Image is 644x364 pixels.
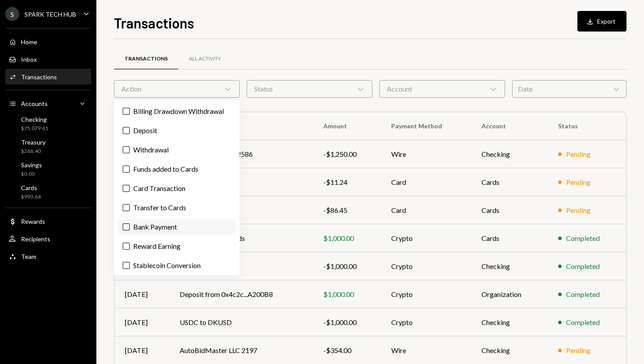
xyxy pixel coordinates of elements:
div: Inbox [21,56,37,63]
a: Checking$75,079.61 [5,113,91,134]
label: Card Transaction [117,180,236,196]
div: [DATE] [125,317,159,328]
button: Bank Payment [123,223,130,230]
button: Stablecoin Conversion [123,262,130,269]
div: Cards [21,184,41,191]
div: Completed [566,261,600,272]
label: Billing Drawdown Withdrawal [117,103,236,119]
h1: Transactions [114,14,194,32]
button: Reward Earning [123,243,130,250]
div: Rewards [21,218,45,225]
div: Treasury [21,138,46,146]
label: Bank Payment [117,219,236,235]
td: Crypto [381,280,471,308]
td: USDC to DKUSD [169,308,312,336]
div: Status [247,80,372,98]
button: Transfer to Cards [123,204,130,211]
td: Card [381,196,471,224]
div: -$1,000.00 [323,317,371,328]
a: Recipients [5,231,91,247]
div: Account [379,80,505,98]
div: $1,000.00 [323,233,371,244]
td: Wire [381,140,471,168]
td: Cards [471,168,547,196]
div: Pending [566,345,591,356]
td: Checking [471,252,547,280]
td: Organization [471,280,547,308]
div: S [5,7,19,21]
div: $75,079.61 [21,125,48,132]
div: Pending [566,177,591,187]
a: Cards$993.64 [5,181,91,202]
a: Accounts [5,95,91,111]
label: Funds added to Cards [117,161,236,177]
div: -$86.45 [323,205,371,216]
a: Team [5,248,91,264]
div: Pending [566,149,591,159]
div: -$1,250.00 [323,149,371,159]
a: All Activity [178,48,231,70]
div: Team [21,253,36,260]
a: Transactions [5,69,91,85]
td: Checking [471,308,547,336]
div: $268.40 [21,148,46,155]
td: Deposit from 0x4c2c...A200B8 [169,280,312,308]
a: Savings$0.00 [5,159,91,180]
th: To/From [169,112,312,140]
td: Checking [471,140,547,168]
td: Company Utilities [169,196,312,224]
div: Transactions [124,55,168,63]
button: Funds added to Cards [123,166,130,173]
th: Payment Method [381,112,471,140]
div: -$11.24 [323,177,371,187]
td: [PERSON_NAME] 2586 [169,140,312,168]
a: Inbox [5,51,91,67]
td: Funds added to Cards [169,224,312,252]
td: Card [381,168,471,196]
div: Recipients [21,235,50,243]
a: Home [5,34,91,49]
div: -$354.00 [323,345,371,356]
a: Rewards [5,213,91,229]
div: Checking [21,116,48,123]
td: Cards [471,224,547,252]
button: Deposit [123,127,130,134]
div: $993.64 [21,193,41,201]
div: [DATE] [125,345,159,356]
td: Crypto [381,252,471,280]
label: Stablecoin Conversion [117,258,236,273]
td: Crypto [381,224,471,252]
div: Completed [566,233,600,244]
td: Cards [471,196,547,224]
div: Home [21,38,37,46]
a: Treasury$268.40 [5,136,91,157]
div: Pending [566,205,591,216]
button: Card Transaction [123,185,130,192]
label: Transfer to Cards [117,200,236,216]
div: Transactions [21,73,57,81]
button: Billing Drawdown Withdrawal [123,108,130,115]
label: Reward Earning [117,238,236,254]
button: Withdrawal [123,146,130,153]
th: Account [471,112,547,140]
button: Export [577,11,626,32]
div: Savings [21,161,42,169]
div: Completed [566,289,600,300]
td: Company Utilities [169,168,312,196]
th: Status [548,112,626,140]
div: [DATE] [125,289,159,300]
div: Accounts [21,100,48,107]
td: Transfer to Cards [169,252,312,280]
div: All Activity [189,55,221,63]
a: Transactions [114,48,178,70]
div: -$1,000.00 [323,261,371,272]
div: Date [512,80,626,98]
div: $1,000.00 [323,289,371,300]
div: SPARK TECH HUB [25,11,76,18]
label: Deposit [117,123,236,138]
label: Withdrawal [117,142,236,158]
td: Crypto [381,308,471,336]
div: $0.00 [21,170,42,178]
div: Completed [566,317,600,328]
th: Amount [313,112,381,140]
